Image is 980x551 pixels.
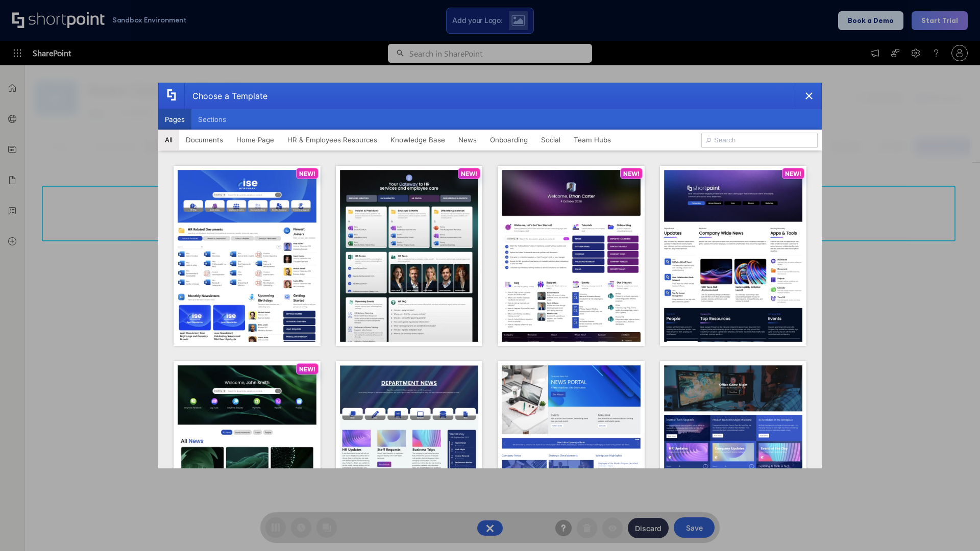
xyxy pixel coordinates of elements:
[701,133,818,148] input: Search
[452,130,483,150] button: News
[623,170,640,178] p: NEW!
[158,130,179,150] button: All
[179,130,230,150] button: Documents
[191,109,233,130] button: Sections
[461,170,477,178] p: NEW!
[567,130,618,150] button: Team Hubs
[184,83,267,109] div: Choose a Template
[281,130,384,150] button: HR & Employees Resources
[483,130,534,150] button: Onboarding
[785,170,801,178] p: NEW!
[158,83,822,468] div: template selector
[299,365,315,373] p: NEW!
[299,170,315,178] p: NEW!
[230,130,281,150] button: Home Page
[158,109,191,130] button: Pages
[384,130,452,150] button: Knowledge Base
[534,130,567,150] button: Social
[929,502,980,551] iframe: Chat Widget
